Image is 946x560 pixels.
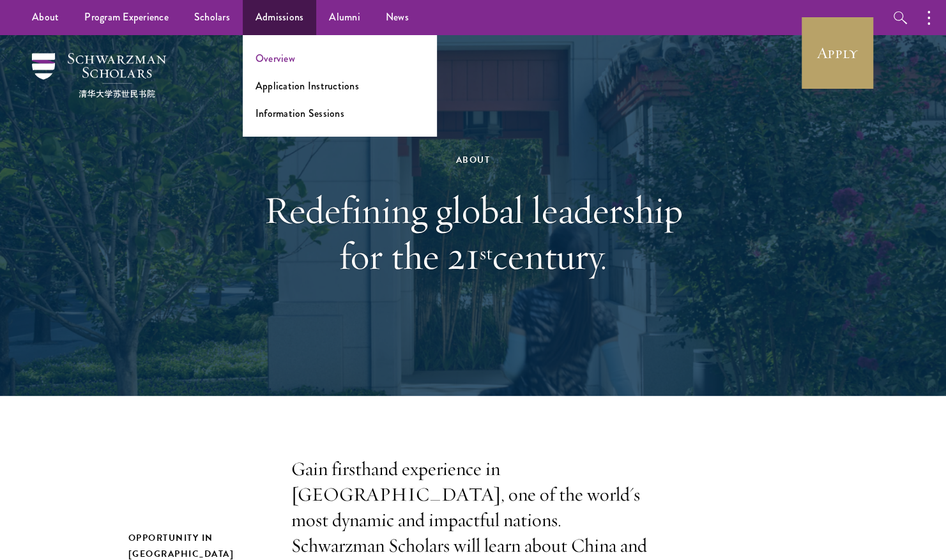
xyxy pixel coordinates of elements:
sup: st [480,241,492,265]
img: Schwarzman Scholars [32,53,166,98]
a: Information Sessions [256,106,344,121]
a: Overview [256,51,295,66]
a: Apply [802,17,873,89]
div: About [253,152,694,168]
h1: Redefining global leadership for the 21 century. [253,187,694,279]
a: Application Instructions [256,79,359,93]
